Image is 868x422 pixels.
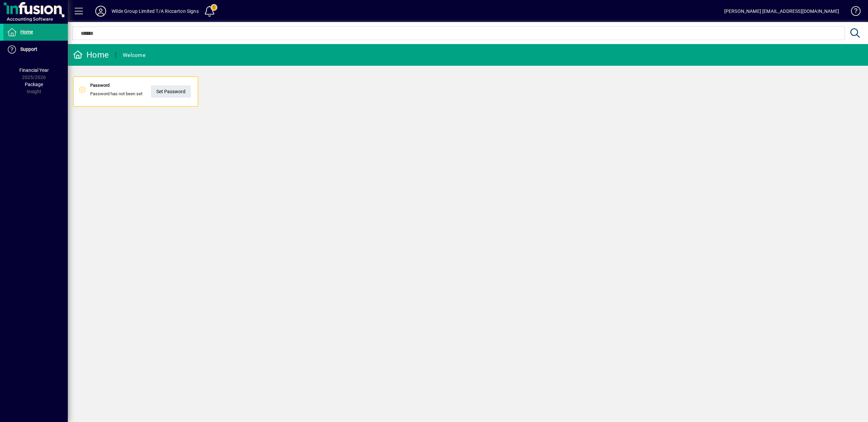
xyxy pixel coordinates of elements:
[156,86,185,97] span: Set Password
[25,82,43,87] span: Package
[151,85,191,98] a: Set Password
[724,6,839,17] div: [PERSON_NAME] [EMAIL_ADDRESS][DOMAIN_NAME]
[3,41,68,58] a: Support
[19,67,49,73] span: Financial Year
[90,5,112,17] button: Profile
[20,29,33,35] span: Home
[846,1,860,23] a: Knowledge Base
[90,82,142,89] div: Password
[112,6,199,17] div: Wilde Group Limited T/A Riccarton Signs
[20,46,37,52] span: Support
[123,50,145,61] div: Welcome
[73,49,109,60] div: Home
[90,82,142,101] div: Password has not been set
